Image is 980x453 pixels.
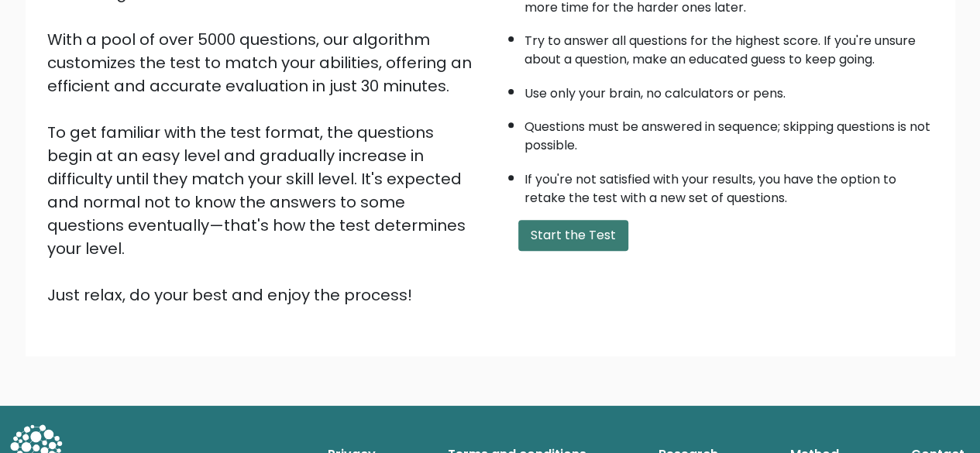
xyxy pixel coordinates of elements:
[524,110,934,155] li: Questions must be answered in sequence; skipping questions is not possible.
[524,24,934,69] li: Try to answer all questions for the highest score. If you're unsure about a question, make an edu...
[524,163,934,208] li: If you're not satisfied with your results, you have the option to retake the test with a new set ...
[518,220,628,251] button: Start the Test
[524,77,934,103] li: Use only your brain, no calculators or pens.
